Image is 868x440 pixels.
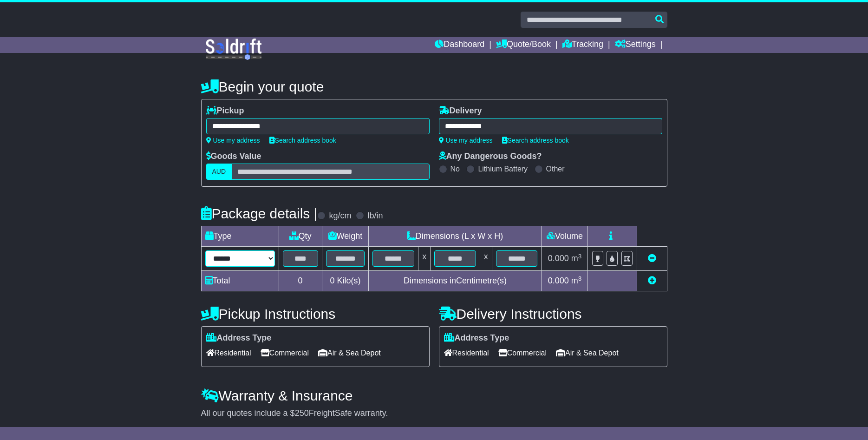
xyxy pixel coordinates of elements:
div: All our quotes include a $ FreightSafe warranty. [201,408,667,419]
td: Weight [322,226,369,247]
a: Tracking [562,37,603,53]
span: 0.000 [548,254,569,263]
span: Commercial [498,346,547,360]
label: Delivery [439,106,482,116]
a: Dashboard [435,37,484,53]
a: Remove this item [648,254,656,263]
span: m [571,276,582,285]
sup: 3 [578,253,582,260]
td: x [418,247,431,271]
td: Type [201,226,279,247]
td: 0 [279,271,322,291]
span: Air & Sea Depot [318,346,381,360]
a: Quote/Book [496,37,551,53]
span: 0.000 [548,276,569,285]
label: Other [546,164,565,173]
label: AUD [206,164,232,180]
a: Search address book [502,137,569,144]
td: Qty [279,226,322,247]
label: No [450,164,460,173]
label: kg/cm [329,211,351,221]
label: Any Dangerous Goods? [439,151,542,162]
a: Use my address [439,137,493,144]
span: 250 [295,408,309,418]
span: Commercial [261,346,309,360]
h4: Pickup Instructions [201,306,430,322]
label: Lithium Battery [478,164,528,173]
td: Volume [542,226,588,247]
a: Use my address [206,137,260,144]
span: Air & Sea Depot [556,346,619,360]
span: Residential [206,346,251,360]
h4: Warranty & Insurance [201,388,667,403]
h4: Delivery Instructions [439,306,667,322]
td: Kilo(s) [322,271,369,291]
h4: Package details | [201,206,318,221]
label: Pickup [206,106,244,116]
h4: Begin your quote [201,79,667,94]
td: Dimensions (L x W x H) [369,226,542,247]
a: Search address book [269,137,336,144]
span: m [571,254,582,263]
sup: 3 [578,275,582,282]
a: Add new item [648,276,656,285]
label: lb/in [367,211,383,221]
span: 0 [330,276,334,285]
a: Settings [615,37,656,53]
td: Dimensions in Centimetre(s) [369,271,542,291]
label: Goods Value [206,151,261,162]
label: Address Type [444,333,509,343]
label: Address Type [206,333,272,343]
td: x [480,247,492,271]
span: Residential [444,346,489,360]
td: Total [201,271,279,291]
